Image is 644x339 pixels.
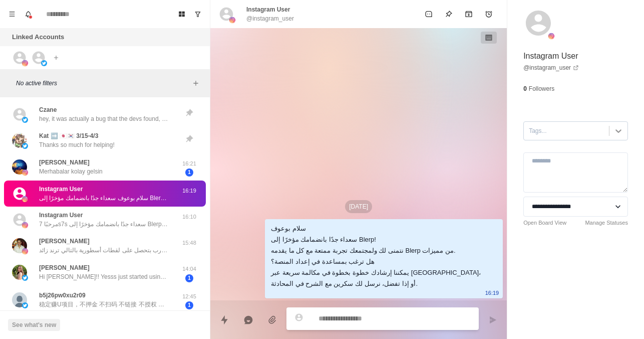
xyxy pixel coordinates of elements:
[271,223,481,289] div: سلام بوعوف سعداء جدًا بانضمامك مؤخرًا إلى Blerp! نتمنى لك ولمجتمعك تجربة ممتعة مع كل ما يقدمه Ble...
[177,187,202,195] p: 16:19
[22,143,28,149] img: picture
[585,219,628,227] a: Manage Statuses
[22,275,28,281] img: picture
[214,310,234,330] button: Quick replies
[12,238,27,253] img: picture
[185,274,193,282] span: 1
[174,6,190,22] button: Board View
[523,50,578,62] p: Instagram User
[39,237,90,246] p: [PERSON_NAME]
[39,291,86,300] p: b5j26pw0xu2r09
[177,159,202,168] p: 16:21
[39,263,90,272] p: [PERSON_NAME]
[22,117,28,123] img: picture
[39,211,83,220] p: Instagram User
[190,77,202,89] button: Add filters
[4,6,20,22] button: Menu
[41,60,47,66] img: picture
[8,319,60,331] button: See what's new
[439,4,459,24] button: Pin
[39,158,90,167] p: [PERSON_NAME]
[345,200,372,213] p: [DATE]
[20,6,36,22] button: Notifications
[12,265,27,280] img: picture
[548,33,554,39] img: picture
[39,272,169,281] p: Hi [PERSON_NAME]!! Yesss just started using Blerp last week and my community is loving it! Apprec...
[39,194,169,203] p: سلام بوعوف سعداء جدًا بانضمامك مؤخرًا إلى Blerp! نتمنى لك ولمجتمعك تجربة ممتعة مع كل ما يقدمه Ble...
[185,168,193,177] span: 1
[479,4,499,24] button: Add reminder
[39,114,169,123] p: hey, it was actually a bug that the devs found, they had pushed up a short-term fix while they pa...
[177,239,202,247] p: 15:48
[12,292,27,307] img: picture
[39,300,169,309] p: 稳定赚U项目，不押金 不扫码 不链接 不授权 不闪兑 全程真实挂单操作，透明可控，支持测试、可空放 此号不回复 联系推特：@AndreasYohansen
[12,32,64,42] p: Linked Accounts
[185,301,193,309] span: 1
[50,52,62,64] button: Add account
[39,246,169,255] p: كل رسالة تفتح لك فرصة لتحقيق دخل و إنت إلي تتحكم في مقدار ربحك. زائد لو زامنت محتواك مع أصوات بلو...
[12,159,27,175] img: picture
[22,60,28,66] img: picture
[22,302,28,308] img: picture
[39,140,115,149] p: Thanks so much for helping!
[39,220,169,229] p: مرحبًا 7s7s سعداء جدًا بانضمامك مؤخرًا إلى Blerp! نتمنى لك ولمجتمعك تجربة ممتعة مع كل ما يقدمه Bl...
[22,169,28,176] img: picture
[523,219,566,227] a: Open Board View
[419,4,439,24] button: Mark as unread
[16,79,190,88] p: No active filters
[12,133,27,148] img: picture
[39,105,57,114] p: Czane
[22,222,28,228] img: picture
[190,6,206,22] button: Show unread conversations
[177,213,202,221] p: 16:10
[246,14,294,23] p: @instagram_user
[229,17,235,23] img: picture
[523,84,527,93] p: 0
[246,5,290,14] p: Instagram User
[523,63,579,72] a: @instagram_user
[177,292,202,301] p: 12:45
[22,196,28,202] img: picture
[39,185,83,194] p: Instagram User
[459,4,479,24] button: Archive
[22,248,28,254] img: picture
[483,310,503,330] button: Send message
[262,310,282,330] button: Add media
[529,84,554,93] p: Followers
[238,310,258,330] button: Reply with AI
[39,131,98,140] p: Kat ➡️ 🇯🇵🇰🇷 3/15-4/3
[177,265,202,273] p: 14:04
[39,167,103,176] p: Merhabalar kolay gelsin
[485,287,499,298] p: 16:19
